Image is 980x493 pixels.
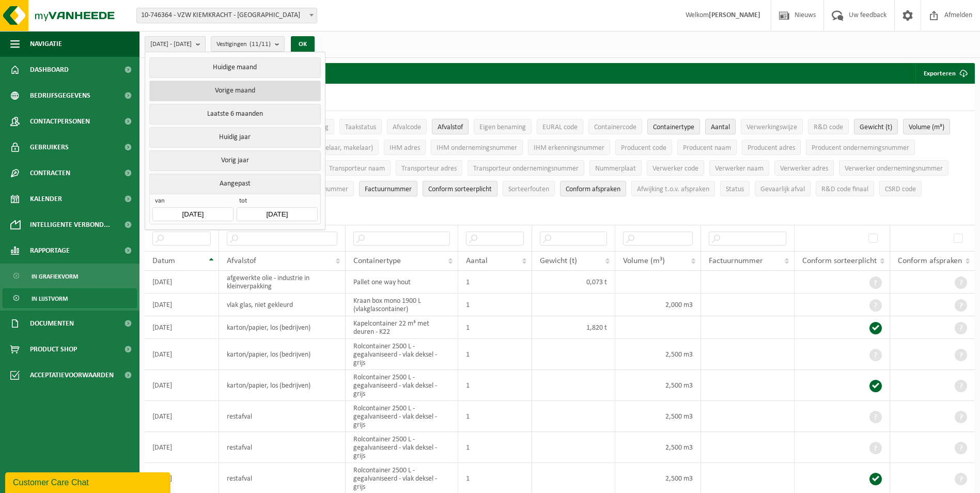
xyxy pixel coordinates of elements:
td: [DATE] [145,294,219,316]
span: van [152,197,233,207]
span: Gewicht (t) [860,124,892,131]
td: restafval [219,401,345,432]
td: [DATE] [145,432,219,463]
td: Rolcontainer 2500 L - gegalvaniseerd - vlak deksel - grijs [346,432,459,463]
span: Acceptatievoorwaarden [30,362,114,388]
span: Conform afspraken [898,257,962,265]
td: 0,073 t [532,271,615,294]
span: Nummerplaat [595,165,636,173]
button: Gewicht (t)Gewicht (t): Activate to sort [854,119,898,134]
td: 1 [458,271,532,294]
td: restafval [219,432,345,463]
td: [DATE] [145,271,219,294]
span: Transporteur ondernemingsnummer [473,165,579,173]
button: Producent ondernemingsnummerProducent ondernemingsnummer: Activate to sort [806,140,915,155]
span: Transporteur adres [401,165,457,173]
button: TaakstatusTaakstatus: Activate to sort [339,119,382,134]
span: Sorteerfouten [508,186,549,193]
span: Verwerkingswijze [746,124,797,131]
td: 1 [458,401,532,432]
span: Verwerker ondernemingsnummer [845,165,943,173]
button: R&D codeR&amp;D code: Activate to sort [808,119,849,134]
span: Gevaarlijk afval [760,186,805,193]
span: Verwerker adres [780,165,828,173]
button: Volume (m³)Volume (m³): Activate to sort [903,119,950,134]
button: Gevaarlijk afval : Activate to sort [755,181,811,196]
span: tot [237,197,317,207]
button: Afwijking t.o.v. afsprakenAfwijking t.o.v. afspraken: Activate to sort [631,181,715,196]
a: In lijstvorm [3,288,137,308]
td: 2,500 m3 [615,401,701,432]
button: AfvalstofAfvalstof: Activate to sort [432,119,469,134]
button: Eigen benamingEigen benaming: Activate to sort [474,119,532,134]
span: Transporteur naam [329,165,385,173]
span: Verwerker naam [715,165,764,173]
count: (11/11) [250,41,271,48]
button: Conform afspraken : Activate to sort [560,181,626,196]
span: IHM erkenningsnummer [534,144,604,152]
span: Afvalstof [227,257,256,265]
span: Conform sorteerplicht [802,257,877,265]
span: Producent code [621,144,666,152]
button: Producent adresProducent adres: Activate to sort [742,140,801,155]
button: Laatste 6 maanden [149,104,320,125]
button: R&D code finaalR&amp;D code finaal: Activate to sort [816,181,874,196]
td: Rolcontainer 2500 L - gegalvaniseerd - vlak deksel - grijs [346,370,459,401]
span: Gebruikers [30,134,69,160]
td: 1 [458,339,532,370]
span: Kalender [30,186,62,212]
span: Contracten [30,160,70,186]
span: CSRD code [885,186,916,193]
span: Containercode [594,124,636,131]
span: Producent ondernemingsnummer [812,144,909,152]
button: FactuurnummerFactuurnummer: Activate to sort [359,181,417,196]
td: karton/papier, los (bedrijven) [219,316,345,339]
span: Bedrijfsgegevens [30,83,90,109]
span: Navigatie [30,31,62,57]
span: Product Shop [30,336,77,362]
button: ContainercodeContainercode: Activate to sort [588,119,642,134]
span: Afvalstof [438,124,463,131]
button: SorteerfoutenSorteerfouten: Activate to sort [503,181,555,196]
button: IHM adresIHM adres: Activate to sort [384,140,426,155]
button: Producent codeProducent code: Activate to sort [615,140,672,155]
span: Verwerker code [652,165,698,173]
td: 1 [458,294,532,316]
td: karton/papier, los (bedrijven) [219,370,345,401]
button: Exporteren [915,63,974,84]
button: Vestigingen(11/11) [211,36,285,52]
span: Producent naam [683,144,731,152]
span: Afvalcode [393,124,421,131]
span: Afwijking t.o.v. afspraken [637,186,709,193]
button: EURAL codeEURAL code: Activate to sort [537,119,583,134]
span: Rapportage [30,238,70,264]
a: In grafiekvorm [3,266,137,286]
span: Intelligente verbond... [30,212,110,238]
button: Transporteur adresTransporteur adres: Activate to sort [396,160,462,176]
span: Vestigingen [216,37,271,52]
button: AantalAantal: Activate to sort [705,119,736,134]
button: [DATE] - [DATE] [145,36,206,52]
td: Rolcontainer 2500 L - gegalvaniseerd - vlak deksel - grijs [346,339,459,370]
span: EURAL code [542,124,578,131]
span: In grafiekvorm [32,267,78,286]
button: NummerplaatNummerplaat: Activate to sort [589,160,642,176]
td: [DATE] [145,339,219,370]
td: 2,500 m3 [615,339,701,370]
td: [DATE] [145,370,219,401]
td: 2,500 m3 [615,432,701,463]
button: Verwerker adresVerwerker adres: Activate to sort [774,160,834,176]
button: Conform sorteerplicht : Activate to sort [423,181,497,196]
button: Verwerker codeVerwerker code: Activate to sort [647,160,704,176]
strong: [PERSON_NAME] [709,11,760,19]
button: Transporteur ondernemingsnummerTransporteur ondernemingsnummer : Activate to sort [468,160,584,176]
span: [DATE] - [DATE] [150,37,192,52]
button: Huidig jaar [149,127,320,148]
button: StatusStatus: Activate to sort [720,181,750,196]
iframe: chat widget [5,470,173,493]
td: afgewerkte olie - industrie in kleinverpakking [219,271,345,294]
span: R&D code [814,124,843,131]
span: Dashboard [30,57,69,83]
span: IHM ondernemingsnummer [437,144,517,152]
